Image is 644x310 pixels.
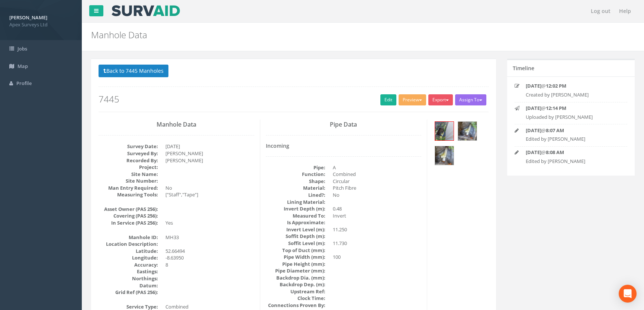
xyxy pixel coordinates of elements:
[99,268,158,275] dt: Eastings:
[165,150,254,157] dd: [PERSON_NAME]
[266,281,325,288] dt: Backdrop Dep. (m):
[526,158,618,165] p: Edited by [PERSON_NAME]
[266,226,325,233] dt: Invert Level (m):
[9,21,73,28] span: Apex Surveys Ltd
[333,192,422,199] dd: No
[333,178,422,185] dd: Circular
[99,234,158,241] dt: Manhole ID:
[165,219,254,226] dd: Yes
[266,233,325,240] dt: Soffit Depth (m):
[165,261,254,268] dd: 8
[546,127,564,134] strong: 8:07 AM
[526,82,618,89] p: @
[165,248,254,255] dd: 52.66494
[266,240,325,247] dt: Soffit Level (m):
[266,274,325,281] dt: Backdrop Dia. (mm):
[333,254,422,261] dd: 100
[99,241,158,248] dt: Location Description:
[266,295,325,302] dt: Clock Time:
[266,164,325,171] dt: Pipe:
[91,30,542,40] h2: Manhole Data
[165,234,254,241] dd: MH33
[165,191,254,198] dd: ["Staff","Tape"]
[99,191,158,198] dt: Measuring Tools:
[458,122,477,140] img: e6f0e672-d847-6c6e-32e6-66218e341504_f86cccc9-f908-fde8-0af2-23e821f8e2b6_thumb.jpg
[99,121,254,128] h3: Manhole Data
[266,302,325,309] dt: Connections Proven By:
[526,114,618,121] p: Uploaded by [PERSON_NAME]
[526,105,618,112] p: @
[99,219,158,226] dt: In Service (PAS 256):
[266,178,325,185] dt: Shape:
[333,164,422,171] dd: A
[9,14,47,21] strong: [PERSON_NAME]
[165,157,254,164] dd: [PERSON_NAME]
[266,254,325,261] dt: Pipe Width (mm):
[99,164,158,171] dt: Project:
[17,45,27,52] span: Jobs
[266,205,325,212] dt: Invert Depth (m):
[333,185,422,192] dd: Pitch Fibre
[266,143,422,149] h4: Incoming
[99,254,158,261] dt: Longitude:
[333,212,422,219] dd: Invert
[266,192,325,199] dt: Lined?:
[455,94,486,105] button: Assign To
[333,226,422,233] dd: 11.250
[99,289,158,296] dt: Grid Ref (PAS 256):
[526,149,541,156] strong: [DATE]
[165,143,254,150] dd: [DATE]
[526,127,618,134] p: @
[99,248,158,255] dt: Latitude:
[99,143,158,150] dt: Survey Date:
[399,94,426,105] button: Preview
[266,171,325,178] dt: Function:
[165,254,254,261] dd: -8.63950
[526,105,541,111] strong: [DATE]
[99,261,158,268] dt: Accuracy:
[99,185,158,192] dt: Man Entry Required:
[266,267,325,274] dt: Pipe Diameter (mm):
[266,261,325,268] dt: Pipe Height (mm):
[266,247,325,254] dt: Top of Duct (mm):
[99,150,158,157] dt: Surveyed By:
[99,275,158,282] dt: Northings:
[266,212,325,219] dt: Measured To:
[333,205,422,212] dd: 0.48
[380,94,396,105] a: Edit
[266,288,325,295] dt: Upstream Ref:
[99,94,489,104] h2: 7445
[428,94,453,105] button: Export
[99,177,158,185] dt: Site Number:
[99,212,158,219] dt: Covering (PAS 256):
[16,80,32,87] span: Profile
[99,206,158,213] dt: Asset Owner (PAS 256):
[435,146,454,165] img: e6f0e672-d847-6c6e-32e6-66218e341504_758b1afe-6c03-d4e4-dd35-5e80b21be79d_thumb.jpg
[17,63,28,69] span: Map
[99,282,158,289] dt: Datum:
[333,171,422,178] dd: Combined
[526,136,618,143] p: Edited by [PERSON_NAME]
[526,149,618,156] p: @
[546,82,566,89] strong: 12:02 PM
[435,122,454,140] img: e6f0e672-d847-6c6e-32e6-66218e341504_ad25dae3-9ad1-7978-d9c7-52ae278eb746_thumb.jpg
[165,185,254,192] dd: No
[526,82,541,89] strong: [DATE]
[99,171,158,178] dt: Site Name:
[526,91,618,98] p: Created by [PERSON_NAME]
[333,240,422,247] dd: 11.730
[9,12,73,28] a: [PERSON_NAME] Apex Surveys Ltd
[619,285,637,303] div: Open Intercom Messenger
[99,65,168,77] button: Back to 7445 Manholes
[99,157,158,164] dt: Recorded By:
[266,121,422,128] h3: Pipe Data
[266,199,325,206] dt: Lining Material:
[526,127,541,134] strong: [DATE]
[513,65,534,71] h5: Timeline
[546,105,566,111] strong: 12:14 PM
[266,219,325,226] dt: Is Approximate:
[266,185,325,192] dt: Material:
[546,149,564,156] strong: 8:08 AM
